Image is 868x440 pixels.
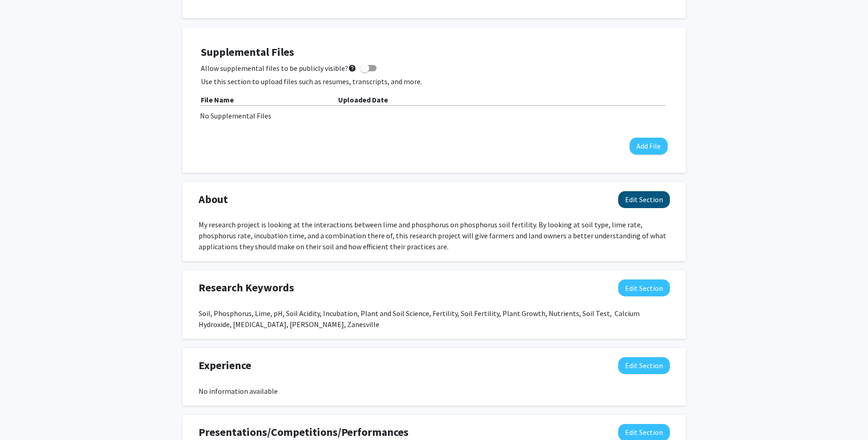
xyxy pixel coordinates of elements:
[201,95,234,104] b: File Name
[338,95,388,104] b: Uploaded Date
[7,399,39,433] iframe: Chat
[201,63,356,74] span: Allow supplemental files to be publicly visible?
[199,357,251,374] span: Experience
[201,46,668,59] h4: Supplemental Files
[200,110,669,121] div: No Supplemental Files
[199,191,228,208] span: About
[199,308,670,330] div: Soil, Phosphorus, Lime, pH, Soil Acidity, Incubation, Plant and Soil Science, Fertility, Soil Fer...
[618,191,670,208] button: Edit About
[201,76,668,87] p: Use this section to upload files such as resumes, transcripts, and more.
[199,386,670,397] div: No information available
[630,138,668,155] button: Add File
[618,357,670,374] button: Edit Experience
[199,219,670,252] div: My research project is looking at the interactions between lime and phosphorus on phosphorus soil...
[199,279,294,296] span: Research Keywords
[348,63,356,74] mat-icon: help
[618,279,670,296] button: Edit Research Keywords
